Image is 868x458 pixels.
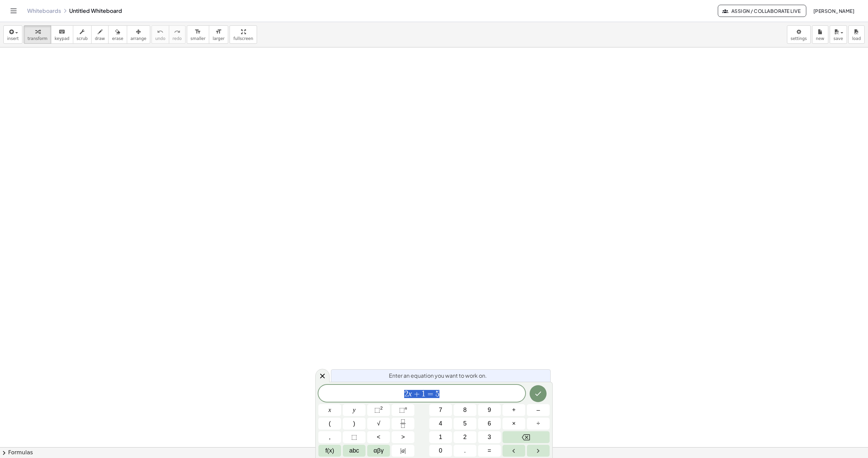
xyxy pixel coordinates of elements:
[502,418,525,430] button: Times
[367,404,390,416] button: Squared
[389,372,487,380] span: Enter an equation you want to work on.
[353,419,355,428] span: )
[429,418,452,430] button: 4
[367,445,390,457] button: Greek alphabet
[454,418,476,430] button: 5
[343,431,366,443] button: Placeholder
[329,433,331,442] span: ,
[73,25,92,44] button: scrub
[439,405,442,415] span: 7
[213,36,224,41] span: larger
[464,446,466,455] span: .
[351,433,357,442] span: ⬚
[195,28,201,36] i: format_size
[349,446,359,455] span: abc
[215,28,222,36] i: format_size
[318,445,341,457] button: Functions
[813,8,854,14] span: [PERSON_NAME]
[392,404,414,416] button: Superscript
[502,445,525,457] button: Left arrow
[502,431,550,443] button: Backspace
[318,418,341,430] button: (
[408,389,412,398] var: x
[439,446,442,455] span: 0
[367,418,390,430] button: Square root
[3,25,22,44] button: insert
[399,407,405,413] span: ⬚
[318,431,341,443] button: ,
[127,25,150,44] button: arrange
[527,418,550,430] button: Divide
[429,431,452,443] button: 1
[848,25,865,44] button: load
[412,390,422,398] span: +
[191,36,205,41] span: smaller
[343,418,366,430] button: )
[329,405,331,415] span: x
[429,404,452,416] button: 7
[7,36,19,41] span: insert
[816,36,824,41] span: new
[488,419,491,428] span: 6
[392,431,414,443] button: Greater than
[209,25,228,44] button: format_sizelarger
[512,419,516,428] span: ×
[377,433,380,442] span: <
[374,446,384,455] span: αβγ
[152,25,169,44] button: undoundo
[536,405,540,415] span: –
[478,431,501,443] button: 3
[329,419,331,428] span: (
[435,390,439,398] span: 5
[512,405,516,415] span: +
[400,446,406,455] span: a
[318,404,341,416] button: x
[454,445,476,457] button: .
[537,419,540,428] span: ÷
[439,419,442,428] span: 4
[401,433,405,442] span: >
[24,25,51,44] button: transform
[405,405,407,411] sup: n
[380,405,383,411] sup: 2
[343,404,366,416] button: y
[527,404,550,416] button: Minus
[787,25,811,44] button: settings
[112,36,123,41] span: erase
[478,418,501,430] button: 6
[812,25,828,44] button: new
[173,36,182,41] span: redo
[852,36,861,41] span: load
[808,5,860,17] button: [PERSON_NAME]
[155,36,165,41] span: undo
[718,5,806,17] button: Assign / Collaborate Live
[131,36,146,41] span: arrange
[463,419,467,428] span: 5
[233,36,253,41] span: fullscreen
[374,407,380,413] span: ⬚
[463,405,467,415] span: 8
[426,390,435,398] span: =
[488,405,491,415] span: 9
[174,28,180,36] i: redo
[404,390,408,398] span: 2
[502,404,525,416] button: Plus
[421,390,426,398] span: 1
[59,28,65,36] i: keyboard
[108,25,127,44] button: erase
[400,447,402,454] span: |
[95,36,105,41] span: draw
[325,446,334,455] span: f(x)
[27,7,61,14] a: Whiteboards
[439,433,442,442] span: 1
[488,446,491,455] span: =
[169,25,185,44] button: redoredo
[527,445,550,457] button: Right arrow
[353,405,356,415] span: y
[157,28,163,36] i: undo
[478,404,501,416] button: 9
[530,385,547,402] button: Done
[791,36,807,41] span: settings
[463,433,467,442] span: 2
[27,36,47,41] span: transform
